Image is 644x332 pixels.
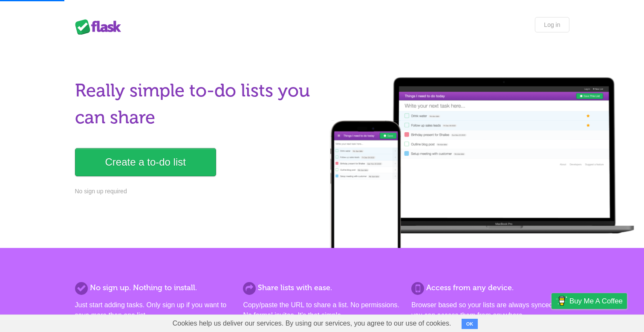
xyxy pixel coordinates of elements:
h2: No sign up. Nothing to install. [75,282,233,294]
div: Flask Lists [75,19,126,35]
p: Browser based so your lists are always synced and you can access them from anywhere. [411,300,569,320]
span: Buy me a coffee [569,294,623,309]
h1: Really simple to-do lists you can share [75,77,317,131]
p: Copy/paste the URL to share a list. No permissions. No formal invites. It's that simple. [243,300,401,320]
p: Just start adding tasks. Only sign up if you want to save more than one list. [75,300,233,320]
a: Log in [535,17,569,32]
h2: Share lists with ease. [243,282,401,294]
span: Cookies help us deliver our services. By using our services, you agree to our use of cookies. [164,315,460,332]
img: Buy me a coffee [556,294,567,308]
a: Buy me a coffee [552,293,627,309]
p: No sign up required [75,187,317,196]
a: Create a to-do list [75,148,216,176]
h2: Access from any device. [411,282,569,294]
button: OK [462,319,478,329]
